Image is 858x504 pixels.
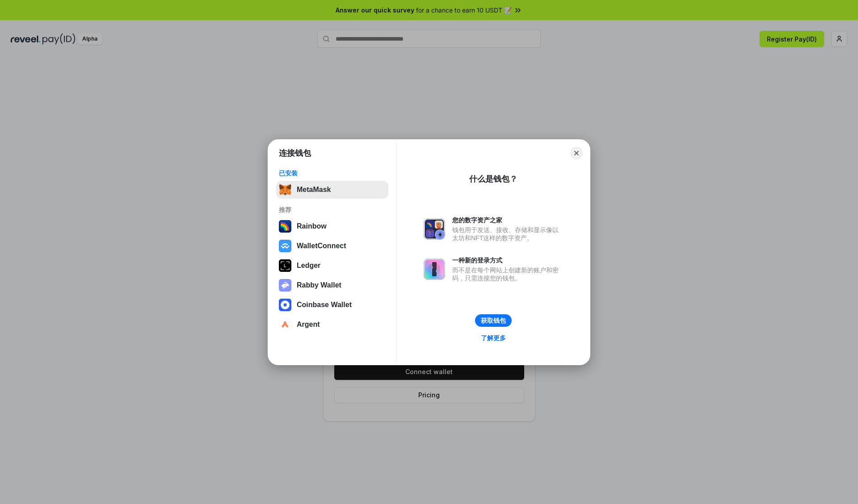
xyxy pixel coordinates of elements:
[452,216,563,224] div: 您的数字资产之家
[279,220,291,233] img: svg+xml,%3Csvg%20width%3D%22120%22%20height%3D%22120%22%20viewBox%3D%220%200%20120%20120%22%20fil...
[424,218,445,240] img: svg+xml,%3Csvg%20xmlns%3D%22http%3A%2F%2Fwww.w3.org%2F2000%2Fsvg%22%20fill%3D%22none%22%20viewBox...
[276,276,388,294] button: Rabby Wallet
[570,147,583,159] button: Close
[469,174,517,184] div: 什么是钱包？
[481,334,506,342] div: 了解更多
[279,299,291,311] img: svg+xml,%3Csvg%20width%3D%2228%22%20height%3D%2228%22%20viewBox%3D%220%200%2028%2028%22%20fill%3D...
[452,226,563,242] div: 钱包用于发送、接收、存储和显示像以太坊和NFT这样的数字资产。
[279,279,291,292] img: svg+xml,%3Csvg%20xmlns%3D%22http%3A%2F%2Fwww.w3.org%2F2000%2Fsvg%22%20fill%3D%22none%22%20viewBox...
[475,314,512,327] button: 获取钱包
[276,237,388,255] button: WalletConnect
[297,222,327,230] div: Rainbow
[481,317,506,325] div: 获取钱包
[279,183,291,196] img: svg+xml,%3Csvg%20fill%3D%22none%22%20height%3D%2233%22%20viewBox%3D%220%200%2035%2033%22%20width%...
[276,316,388,333] button: Argent
[276,217,388,235] button: Rainbow
[297,301,352,309] div: Coinbase Wallet
[279,148,311,158] h1: 连接钱包
[276,257,388,275] button: Ledger
[297,321,320,329] div: Argent
[424,258,445,280] img: svg+xml,%3Csvg%20xmlns%3D%22http%3A%2F%2Fwww.w3.org%2F2000%2Fsvg%22%20fill%3D%22none%22%20viewBox...
[452,256,563,264] div: 一种新的登录方式
[297,281,341,289] div: Rabby Wallet
[297,262,320,270] div: Ledger
[276,181,388,199] button: MetaMask
[452,266,563,282] div: 而不是在每个网站上创建新的账户和密码，只需连接您的钱包。
[297,186,331,194] div: MetaMask
[279,169,386,177] div: 已安装
[276,296,388,314] button: Coinbase Wallet
[279,318,291,331] img: svg+xml,%3Csvg%20width%3D%2228%22%20height%3D%2228%22%20viewBox%3D%220%200%2028%2028%22%20fill%3D...
[279,206,386,214] div: 推荐
[297,242,346,250] div: WalletConnect
[475,332,511,344] a: 了解更多
[279,240,291,252] img: svg+xml,%3Csvg%20width%3D%2228%22%20height%3D%2228%22%20viewBox%3D%220%200%2028%2028%22%20fill%3D...
[279,259,291,272] img: svg+xml,%3Csvg%20xmlns%3D%22http%3A%2F%2Fwww.w3.org%2F2000%2Fsvg%22%20width%3D%2228%22%20height%3...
